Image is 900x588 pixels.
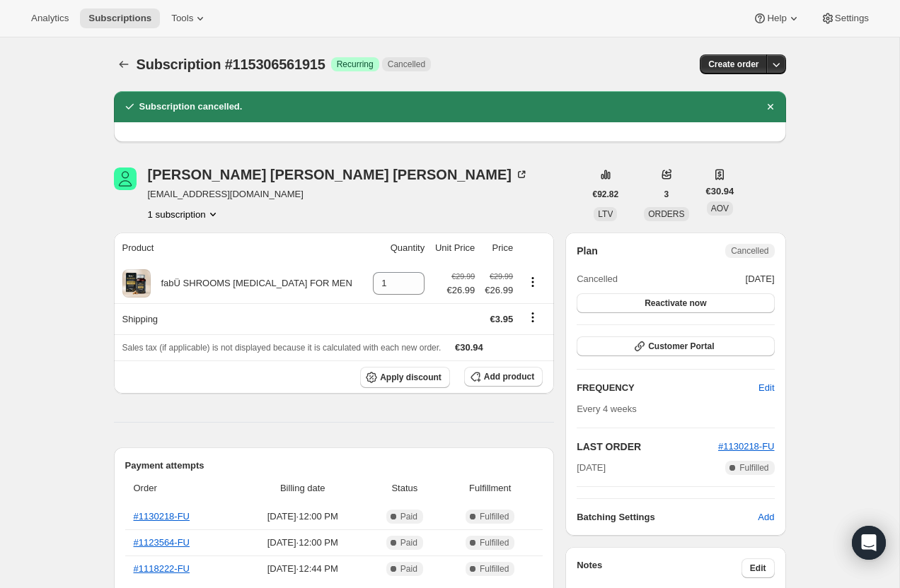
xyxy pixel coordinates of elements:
th: Product [114,233,367,264]
button: Shipping actions [521,310,544,325]
span: Paid [400,563,417,575]
button: Subscriptions [80,8,160,28]
span: €3.95 [490,314,514,324]
button: Create order [700,54,767,74]
h2: Plan [577,244,598,258]
h2: LAST ORDER [577,440,718,454]
span: [DATE] · 12:44 PM [242,562,364,576]
span: AOV [711,204,729,213]
span: Subscriptions [88,13,151,24]
button: Help [744,8,809,28]
span: €26.99 [483,283,513,298]
button: Subscriptions [114,54,134,74]
span: €30.94 [455,342,483,353]
span: Billing date [242,481,364,495]
span: Paid [400,537,417,548]
span: Cancelled [577,272,618,286]
span: Tools [171,13,193,24]
span: Status [372,481,438,495]
span: Every 4 weeks [577,404,637,414]
span: ORDERS [648,209,684,219]
button: #1130218-FU [718,440,775,454]
span: Recurring [337,59,374,70]
div: Open Intercom Messenger [852,526,886,560]
span: Cancelled [388,59,425,70]
th: Shipping [114,303,367,334]
a: #1123564-FU [134,537,190,548]
button: 3 [656,184,678,204]
span: [DATE] · 12:00 PM [242,536,364,550]
a: #1130218-FU [134,511,190,522]
span: Subscription #115306561915 [137,57,325,72]
button: Customer Portal [577,336,774,356]
span: Customer Portal [648,341,714,352]
span: Help [767,13,786,24]
span: [EMAIL_ADDRESS][DOMAIN_NAME] [148,187,529,201]
h2: FREQUENCY [577,381,758,395]
span: Settings [835,13,869,24]
span: Analytics [31,13,69,24]
img: product img [122,269,151,298]
span: Fulfilled [480,537,509,548]
span: Edit [758,381,774,395]
span: €30.94 [706,184,734,199]
span: Add [758,510,774,524]
span: Reactivate now [645,298,706,309]
h6: Batching Settings [577,510,758,524]
a: #1118222-FU [134,563,190,574]
span: Apply discount [380,372,442,383]
button: Edit [750,377,783,399]
button: Add [749,506,783,529]
h3: Notes [577,558,742,578]
span: 3 [664,189,669,200]
a: #1130218-FU [718,441,775,452]
span: €26.99 [447,283,475,298]
button: Analytics [23,8,77,28]
button: Tools [163,8,216,28]
th: Quantity [367,233,429,264]
button: Edit [742,558,775,578]
button: Add product [464,367,543,387]
span: [DATE] [746,272,775,286]
button: Product actions [521,274,544,290]
button: Reactivate now [577,293,774,313]
button: Apply discount [360,367,450,388]
h2: Payment attempts [125,459,543,473]
button: Settings [812,8,877,28]
span: Add product [484,371,534,382]
span: [DATE] [577,461,606,475]
th: Unit Price [429,233,479,264]
span: Fulfillment [446,481,534,495]
th: Price [479,233,517,264]
span: €92.82 [593,189,619,200]
span: Edit [750,563,766,574]
span: Fulfilled [480,511,509,522]
h2: Subscription cancelled. [139,100,243,114]
span: Create order [708,59,758,70]
span: Sales tax (if applicable) is not displayed because it is calculated with each new order. [122,343,442,353]
span: LTV [598,209,613,219]
span: Barbara Dowd Mahoney [114,167,137,190]
span: Paid [400,511,417,522]
button: €92.82 [584,184,628,204]
div: [PERSON_NAME] [PERSON_NAME] [PERSON_NAME] [148,167,529,182]
span: Cancelled [731,245,768,257]
span: [DATE] · 12:00 PM [242,510,364,524]
span: Fulfilled [480,563,509,575]
button: Dismiss notification [761,97,780,117]
th: Order [125,473,238,504]
span: Fulfilled [739,462,768,474]
button: Product actions [148,207,220,221]
div: fabÜ SHROOMS [MEDICAL_DATA] FOR MEN [151,276,352,290]
small: €29.99 [490,272,513,281]
small: €29.99 [451,272,475,281]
